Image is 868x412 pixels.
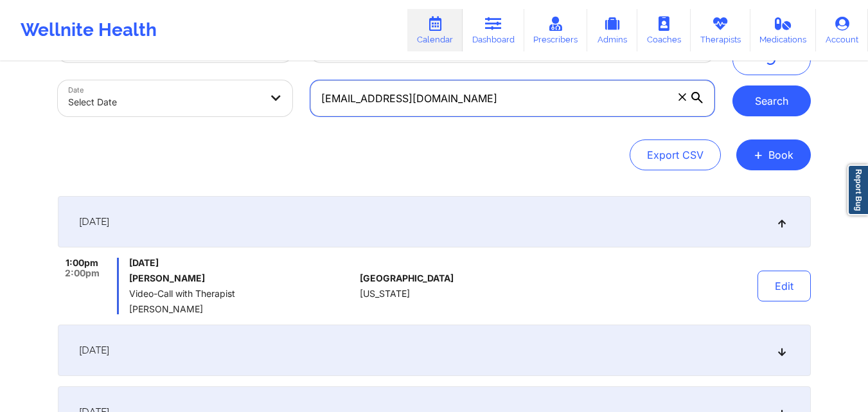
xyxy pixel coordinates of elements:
button: Search [732,85,811,116]
div: Select Date [68,88,261,116]
span: [DATE] [129,258,355,268]
a: Therapists [691,9,750,51]
span: [DATE] [79,344,109,357]
a: Prescribers [524,9,588,51]
a: Account [816,9,868,51]
a: Calendar [407,9,463,51]
span: + [754,151,763,158]
a: Report Bug [847,165,868,215]
span: 1:00pm [66,258,98,268]
button: +Book [736,139,811,170]
span: [PERSON_NAME] [129,304,355,314]
span: Video-Call with Therapist [129,289,355,299]
a: Admins [587,9,637,51]
button: Export CSV [630,139,721,170]
a: Dashboard [463,9,524,51]
input: Search by patient email [310,80,714,116]
span: [GEOGRAPHIC_DATA] [360,273,454,283]
span: 2:00pm [65,268,100,278]
a: Coaches [637,9,691,51]
h6: [PERSON_NAME] [129,273,355,283]
span: [US_STATE] [360,289,410,299]
button: Edit [757,271,811,301]
span: [DATE] [79,215,109,228]
a: Medications [750,9,817,51]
